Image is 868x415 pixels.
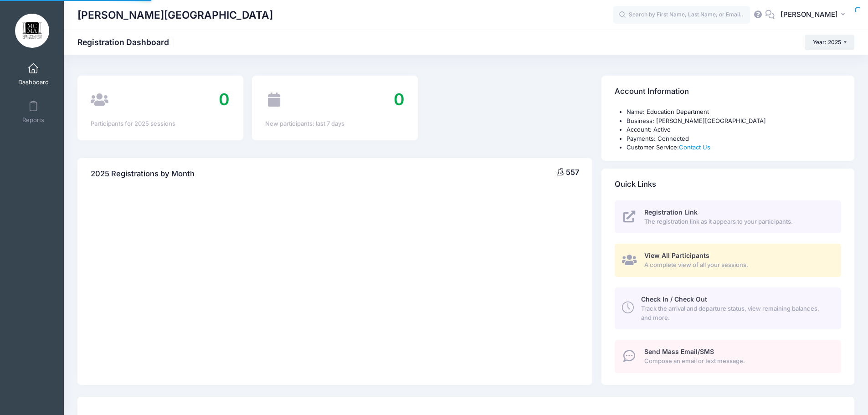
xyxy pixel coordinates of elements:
span: 0 [394,89,405,109]
input: Search by First Name, Last Name, or Email... [613,6,750,24]
h1: Registration Dashboard [77,37,177,47]
span: Reports [22,116,44,124]
span: Send Mass Email/SMS [644,348,714,355]
li: Customer Service: [627,143,841,152]
a: Registration Link The registration link as it appears to your participants. [615,200,841,234]
a: Check In / Check Out Track the arrival and departure status, view remaining balances, and more. [615,287,841,329]
span: The registration link as it appears to your participants. [644,217,831,226]
span: Registration Link [644,208,698,216]
button: [PERSON_NAME] [775,5,854,26]
a: Send Mass Email/SMS Compose an email or text message. [615,340,841,373]
span: Compose an email or text message. [644,357,831,366]
li: Account: Active [627,125,841,134]
li: Business: [PERSON_NAME][GEOGRAPHIC_DATA] [627,117,841,126]
span: Check In / Check Out [641,295,707,303]
a: Reports [12,96,55,128]
li: Payments: Connected [627,134,841,143]
a: Dashboard [12,58,55,90]
span: Track the arrival and departure status, view remaining balances, and more. [641,304,831,322]
li: Name: Education Department [627,108,841,117]
span: A complete view of all your sessions. [644,261,831,270]
span: 0 [219,89,230,109]
h4: Quick Links [615,171,656,197]
button: Year: 2025 [805,35,854,50]
span: Dashboard [18,78,49,86]
span: View All Participants [644,251,709,259]
div: Participants for 2025 sessions [91,119,230,128]
span: Year: 2025 [813,39,841,46]
h1: [PERSON_NAME][GEOGRAPHIC_DATA] [77,5,273,26]
h4: 2025 Registrations by Month [91,161,195,187]
h4: Account Information [615,79,689,105]
img: Marietta Cobb Museum of Art [15,14,49,48]
a: Contact Us [679,143,710,151]
span: [PERSON_NAME] [781,10,838,20]
a: View All Participants A complete view of all your sessions. [615,244,841,277]
div: New participants: last 7 days [265,119,404,128]
span: 557 [566,168,579,177]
